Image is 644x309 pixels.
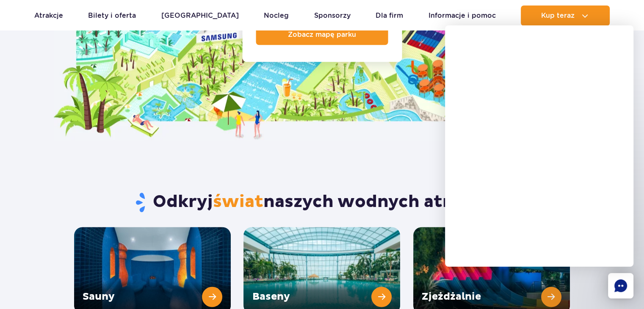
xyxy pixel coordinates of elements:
a: Dla firm [376,6,403,26]
span: Zobacz mapę parku [288,31,356,38]
span: Kup teraz [541,12,575,19]
h2: Odkryj naszych wodnych atrakcji [74,191,570,213]
a: Sponsorzy [314,6,351,26]
a: Bilety i oferta [88,6,136,26]
a: [GEOGRAPHIC_DATA] [161,6,239,26]
span: świat [213,191,263,212]
div: Chat [608,273,633,298]
a: Atrakcje [34,6,63,26]
a: Nocleg [264,6,289,26]
a: Informacje i pomoc [428,6,496,26]
button: Kup teraz [521,6,610,26]
a: Zobacz mapę parku [256,25,388,45]
iframe: chatbot [445,25,633,267]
